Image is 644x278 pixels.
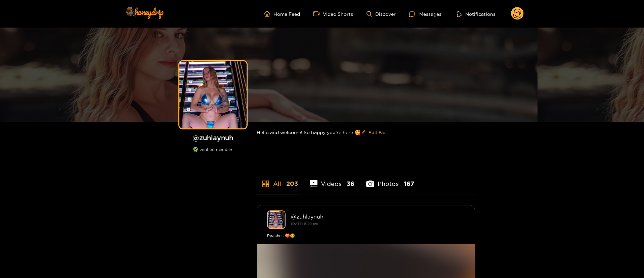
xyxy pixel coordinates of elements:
div: @ zuhlaynuh [291,213,465,220]
div: verified member [176,147,250,159]
span: edit [361,130,366,135]
span: video-camera [313,11,323,17]
button: editEdit Bio [360,127,387,138]
li: All [257,164,298,195]
span: 36 [347,180,354,188]
li: Videos [310,164,355,195]
span: home [264,11,273,17]
button: Notifications [455,10,498,17]
span: appstore [262,180,270,188]
div: Hello and welcome! So happy you’re here 🥰 [257,122,475,143]
small: [DATE] 13:20 pm [291,222,318,226]
span: 167 [404,180,414,188]
span: 203 [286,180,298,188]
span: Edit Bio [369,129,385,136]
a: Discover [367,11,396,17]
a: Video Shorts [313,11,353,17]
div: Peaches 🍑😳 [267,232,465,239]
a: Home Feed [264,11,300,17]
li: Photos [366,164,414,195]
h1: @ zuhlaynuh [176,133,250,142]
img: zuhlaynuh [267,210,286,229]
div: Messages [409,10,441,18]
